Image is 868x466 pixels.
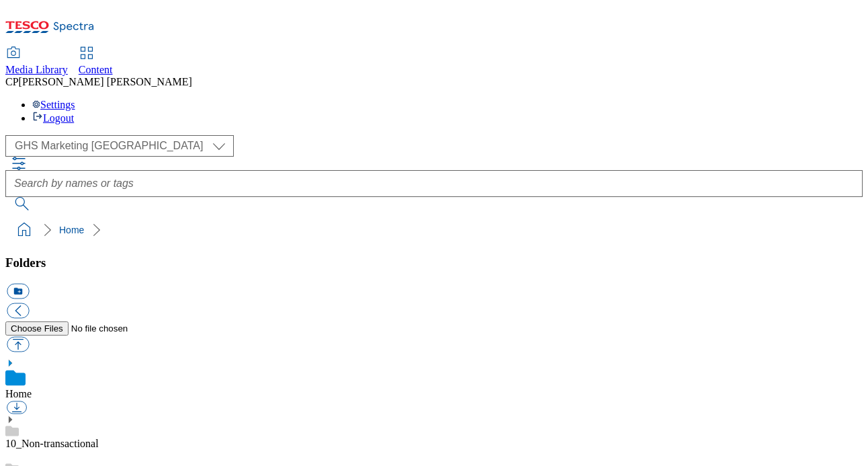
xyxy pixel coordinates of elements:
a: home [13,219,35,241]
h3: Folders [5,256,863,270]
span: CP [5,76,19,87]
span: [PERSON_NAME] [PERSON_NAME] [19,76,192,87]
a: Logout [32,112,74,124]
a: Home [59,225,84,235]
a: Media Library [5,48,68,76]
a: 10_Non-transactional [5,438,99,449]
a: Home [5,388,32,399]
span: Media Library [5,64,68,75]
input: Search by names or tags [5,170,863,197]
nav: breadcrumb [5,217,863,243]
a: Content [79,48,113,76]
span: Content [79,64,113,75]
a: Settings [32,99,75,110]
